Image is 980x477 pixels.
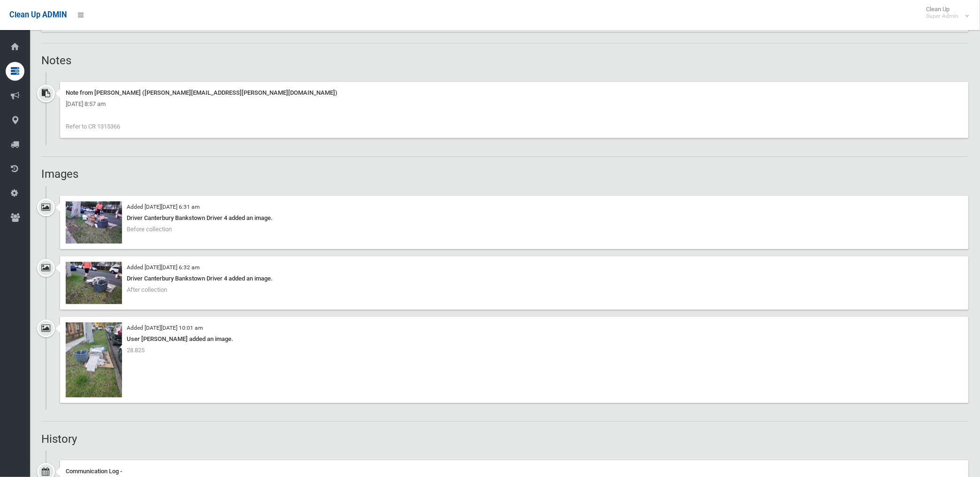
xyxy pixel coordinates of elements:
div: Driver Canterbury Bankstown Driver 4 added an image. [66,212,963,224]
img: 2025-08-2706.32.068230376058813682863.jpg [66,262,122,304]
small: Super Admin [926,13,959,20]
span: Clean Up ADMIN [9,10,67,19]
h2: History [41,433,969,445]
span: Refer to CR 1315366 [66,123,120,130]
h2: Notes [41,54,969,67]
img: 2025-08-2706.31.157735909789522548770.jpg [66,201,122,243]
small: Added [DATE][DATE] 10:01 am [127,325,203,331]
span: 28.825 [127,347,145,354]
small: Added [DATE][DATE] 6:31 am [127,204,199,210]
h2: Images [41,168,969,180]
span: Clean Up [922,6,968,20]
div: [DATE] 8:57 am [66,98,963,110]
div: Note from [PERSON_NAME] ([PERSON_NAME][EMAIL_ADDRESS][PERSON_NAME][DOMAIN_NAME]) [66,87,963,98]
span: Before collection [127,226,172,233]
div: Driver Canterbury Bankstown Driver 4 added an image. [66,273,963,284]
span: After collection [127,286,167,293]
small: Added [DATE][DATE] 6:32 am [127,264,199,271]
div: User [PERSON_NAME] added an image. [66,333,963,345]
div: Communication Log - [66,466,963,477]
img: TUEL8317.JPG [66,322,122,397]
